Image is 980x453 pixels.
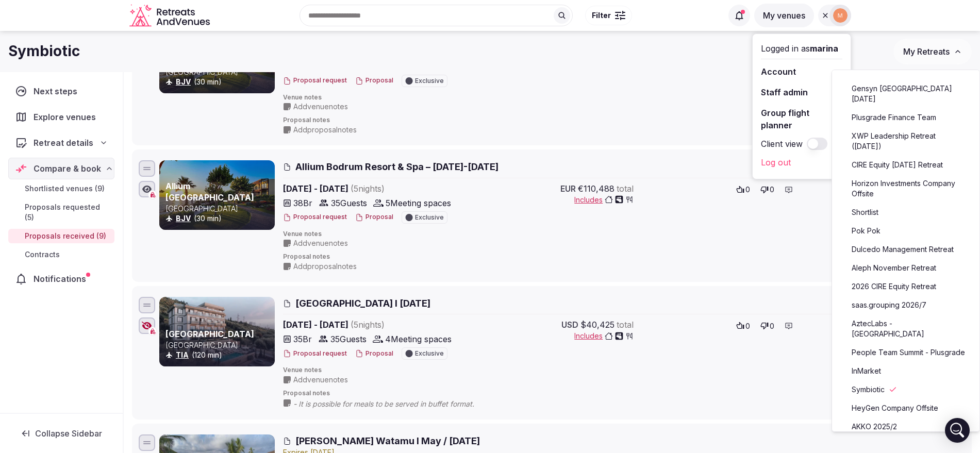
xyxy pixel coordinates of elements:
span: Venue notes [283,230,965,239]
span: Compare & book [34,162,101,175]
a: Shortlisted venues (9) [8,181,114,196]
span: USD [561,318,578,331]
a: BJV [176,214,191,223]
p: [GEOGRAPHIC_DATA] [165,340,273,350]
img: marina [833,8,848,23]
a: Horizon Investments Company Offsite [842,175,969,202]
a: Aleph November Retreat [842,260,969,276]
span: Venue notes [283,366,965,375]
a: My venues [754,10,814,21]
a: 2026 CIRE Equity Retreat [842,278,969,295]
a: Gensyn [GEOGRAPHIC_DATA] [DATE] [842,80,969,107]
button: 0 [733,318,753,333]
span: 35 Guests [331,197,367,209]
span: Shortlisted venues (9) [25,183,105,194]
span: Add venue notes [293,238,348,248]
span: Proposal notes [283,253,965,261]
button: BJV [176,77,191,87]
span: €110,488 [578,182,614,195]
span: 5 Meeting spaces [386,197,451,209]
a: Account [761,63,842,80]
a: Contracts [8,247,114,262]
button: Proposal request [283,349,347,358]
button: 0 [757,182,777,197]
span: Proposal notes [283,389,965,398]
span: Next steps [34,85,81,97]
span: Proposals received (9) [25,231,106,241]
a: Plusgrade Finance Team [842,109,969,126]
button: Collapse Sidebar [8,422,114,445]
a: Proposals requested (5) [8,200,114,225]
a: InMarket [842,363,969,379]
svg: Retreats and Venues company logo [129,4,212,27]
button: Proposal request [283,76,347,85]
a: Allium [GEOGRAPHIC_DATA] [165,181,254,203]
span: Filter [592,10,611,21]
div: (30 min) [165,77,273,87]
button: Filter [585,6,632,25]
a: Pok Pok [842,223,969,239]
span: 35 Guests [330,333,367,345]
button: Proposal [355,213,393,222]
span: [PERSON_NAME] Watamu I May / [DATE] [295,434,480,447]
a: Next steps [8,80,114,102]
button: Staff admin [761,84,842,100]
span: Retreat details [34,137,93,149]
a: HeyGen Company Offsite [842,400,969,416]
span: Collapse Sidebar [35,428,102,439]
span: - It is possible for meals to be served in buffet format. [293,399,495,409]
p: [GEOGRAPHIC_DATA] [165,204,273,214]
a: Explore venues [8,106,114,128]
a: Log out [761,154,842,171]
span: ( 5 night s ) [351,183,385,194]
button: My venues [754,4,814,27]
button: BJV [176,213,191,224]
span: My Retreats [903,46,950,57]
span: [DATE] - [DATE] [283,318,464,331]
span: Allium Bodrum Resort & Spa – [DATE]-[DATE] [295,160,499,173]
a: Group flight planner [761,105,842,133]
span: total [617,182,634,195]
span: Add proposal notes [293,261,357,272]
a: Notifications [8,268,114,290]
div: (30 min) [165,213,273,224]
button: Proposal [355,349,393,358]
span: ( 5 night s ) [351,320,385,330]
h1: Symbiotic [8,41,80,61]
span: 4 Meeting spaces [385,333,452,345]
button: Includes [574,331,634,341]
span: Exclusive [415,350,444,357]
span: Proposal notes [283,116,965,125]
button: My Retreats [893,39,972,64]
div: Open Intercom Messenger [945,418,970,443]
a: XWP Leadership Retreat ([DATE]) [842,128,969,155]
button: Includes [574,195,634,205]
span: Contracts [25,249,60,260]
a: saas.grouping 2026/7 [842,297,969,313]
span: [DATE] - [DATE] [283,182,464,195]
button: Proposal request [283,213,347,222]
span: EUR [560,182,576,195]
span: 0 [770,184,774,195]
a: Proposals received (9) [8,229,114,243]
a: Symbiotic [842,381,969,398]
a: Shortlist [842,204,969,221]
span: Proposals requested (5) [25,202,110,223]
span: Exclusive [415,214,444,221]
span: Add venue notes [293,375,348,385]
span: marina [810,43,838,54]
a: BJV [176,77,191,86]
label: Client view [761,138,803,150]
span: Exclusive [415,78,444,84]
a: Dulcedo Management Retreat [842,241,969,258]
span: 35 Br [293,333,312,345]
span: total [617,318,634,331]
span: Notifications [34,273,90,285]
div: Logged in as [761,42,842,55]
span: Staff admin [761,86,808,98]
a: AKKO 2025/2 [842,418,969,435]
span: Add venue notes [293,102,348,112]
span: Explore venues [34,111,100,123]
a: People Team Summit - Plusgrade [842,344,969,361]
